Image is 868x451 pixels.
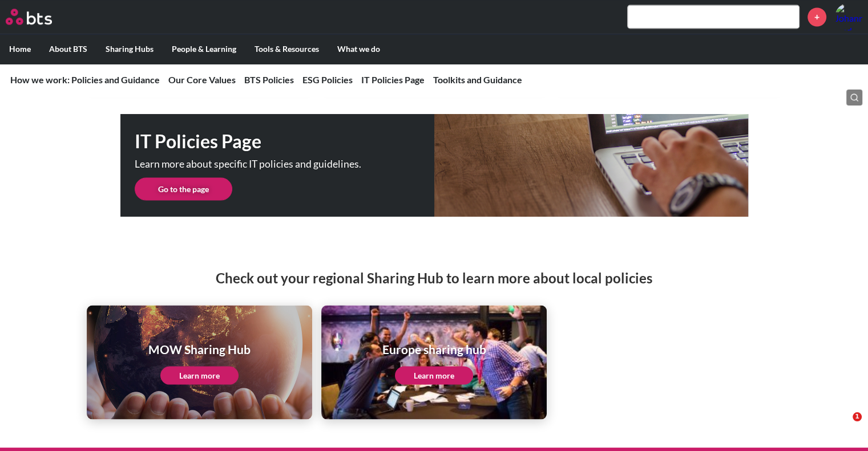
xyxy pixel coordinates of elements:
[160,366,239,384] a: Learn more
[361,74,425,85] a: IT Policies Page
[853,412,862,421] span: 1
[40,34,96,64] label: About BTS
[382,340,486,357] h1: Europe sharing hub
[808,7,826,26] a: +
[433,74,522,85] a: Toolkits and Guidance
[135,177,232,200] a: Go to the page
[835,3,862,30] a: Profile
[395,366,473,384] a: Learn more
[244,74,294,85] a: BTS Policies
[96,34,163,64] label: Sharing Hubs
[6,9,52,25] img: BTS Logo
[148,340,251,357] h1: MOW Sharing Hub
[245,34,328,64] label: Tools & Resources
[135,128,434,154] h1: IT Policies Page
[135,159,374,169] p: Learn more about specific IT policies and guidelines.
[163,34,245,64] label: People & Learning
[6,9,73,25] a: Go home
[835,3,862,30] img: Johanna Lindquist
[302,74,353,85] a: ESG Policies
[10,74,160,85] a: How we work: Policies and Guidance
[829,412,857,440] iframe: Intercom live chat
[168,74,236,85] a: Our Core Values
[328,34,389,64] label: What we do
